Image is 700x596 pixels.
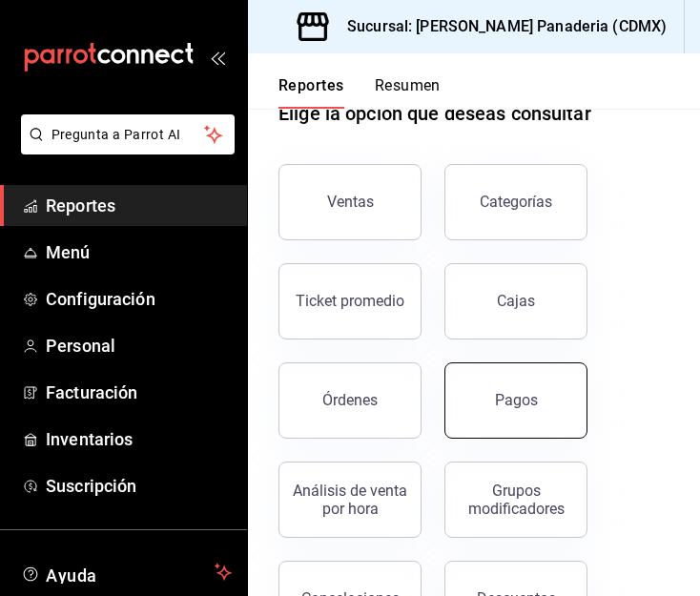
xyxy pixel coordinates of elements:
button: Ventas [278,164,422,240]
span: Reportes [46,193,232,218]
a: Pregunta a Parrot AI [13,138,235,158]
span: Inventarios [46,426,232,452]
span: Suscripción [46,473,232,499]
div: Cajas [497,292,535,310]
span: Facturación [46,380,232,405]
div: navigation tabs [278,76,441,109]
button: Órdenes [278,362,422,439]
button: Pagos [444,362,587,439]
div: Análisis de venta por hora [291,482,409,518]
button: Ticket promedio [278,263,422,339]
div: Órdenes [322,391,378,409]
span: Menú [46,239,232,265]
span: Configuración [46,286,232,312]
div: Ventas [327,193,374,211]
button: Reportes [278,76,344,109]
button: open_drawer_menu [210,50,225,65]
button: Resumen [375,76,441,109]
span: Personal [46,333,232,359]
div: Pagos [495,391,538,409]
button: Pregunta a Parrot AI [21,114,235,154]
h1: Elige la opción que deseas consultar [278,99,591,128]
button: Grupos modificadores [444,462,587,538]
button: Categorías [444,164,587,240]
div: Ticket promedio [296,292,404,310]
h3: Sucursal: [PERSON_NAME] Panaderia (CDMX) [332,15,667,38]
div: Categorías [480,193,552,211]
div: Grupos modificadores [457,482,575,518]
span: Ayuda [46,561,207,584]
span: Pregunta a Parrot AI [51,125,205,145]
button: Cajas [444,263,587,339]
button: Análisis de venta por hora [278,462,422,538]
